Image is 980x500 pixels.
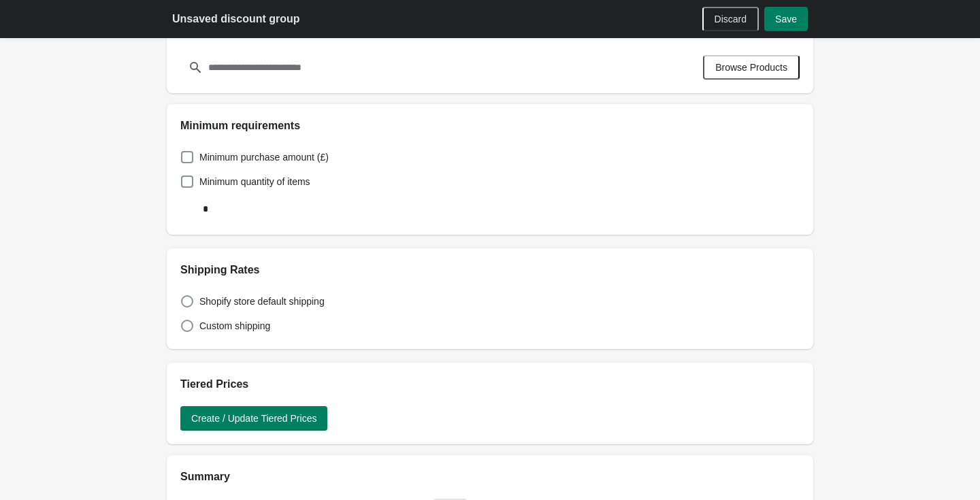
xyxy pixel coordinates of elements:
[199,150,329,164] span: Minimum purchase amount (£)
[180,469,800,485] h2: Summary
[702,7,759,31] button: Discard
[715,62,787,73] span: Browse Products
[180,118,800,134] h2: Minimum requirements
[715,14,747,24] span: Discard
[191,413,316,424] span: Create / Update Tiered Prices
[199,295,325,308] span: Shopify store default shipping
[180,406,327,431] button: Create / Update Tiered Prices
[172,11,300,27] h2: Unsaved discount group
[199,319,270,333] span: Custom shipping
[199,175,310,188] span: Minimum quantity of items
[703,55,800,80] button: Browse Products
[180,262,800,278] h2: Shipping Rates
[180,376,800,393] h2: Tiered Prices
[775,14,797,24] span: Save
[764,7,808,31] button: Save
